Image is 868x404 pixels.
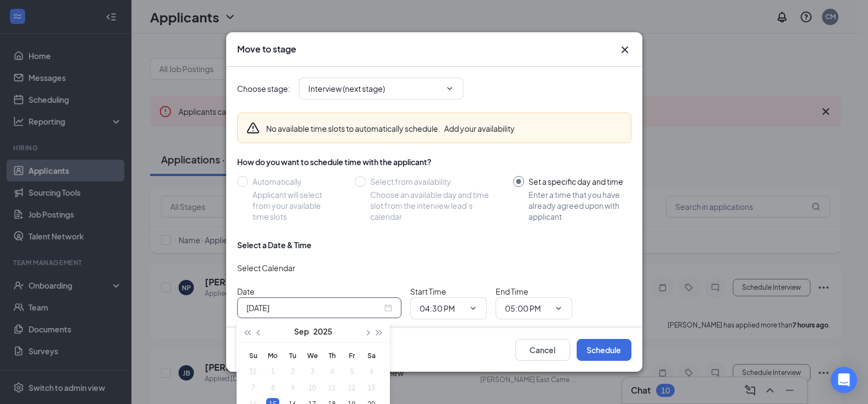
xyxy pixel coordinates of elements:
[445,84,454,93] svg: ChevronDown
[246,302,382,314] input: Sep 15, 2025
[505,302,550,314] input: End time
[283,347,302,364] th: Tu
[294,320,309,342] button: Sep
[444,123,515,134] button: Add your availability
[302,347,322,364] th: We
[237,286,255,296] span: Date
[496,286,528,296] span: End Time
[237,239,312,250] div: Select a Date & Time
[237,43,296,55] h3: Move to stage
[266,123,515,134] div: No available time slots to automatically schedule.
[515,339,570,361] button: Cancel
[361,347,381,364] th: Sa
[554,304,563,313] svg: ChevronDown
[419,302,464,314] input: Start time
[243,347,263,364] th: Su
[410,286,446,296] span: Start Time
[618,43,631,56] svg: Cross
[237,83,290,95] span: Choose stage :
[237,156,631,167] div: How do you want to schedule time with the applicant?
[246,121,260,134] svg: Warning
[577,339,631,361] button: Schedule
[263,347,283,364] th: Mo
[322,347,342,364] th: Th
[342,347,361,364] th: Fr
[237,263,295,273] span: Select Calendar
[831,367,857,393] div: Open Intercom Messenger
[313,320,332,342] button: 2025
[618,43,631,56] button: Close
[469,304,478,313] svg: ChevronDown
